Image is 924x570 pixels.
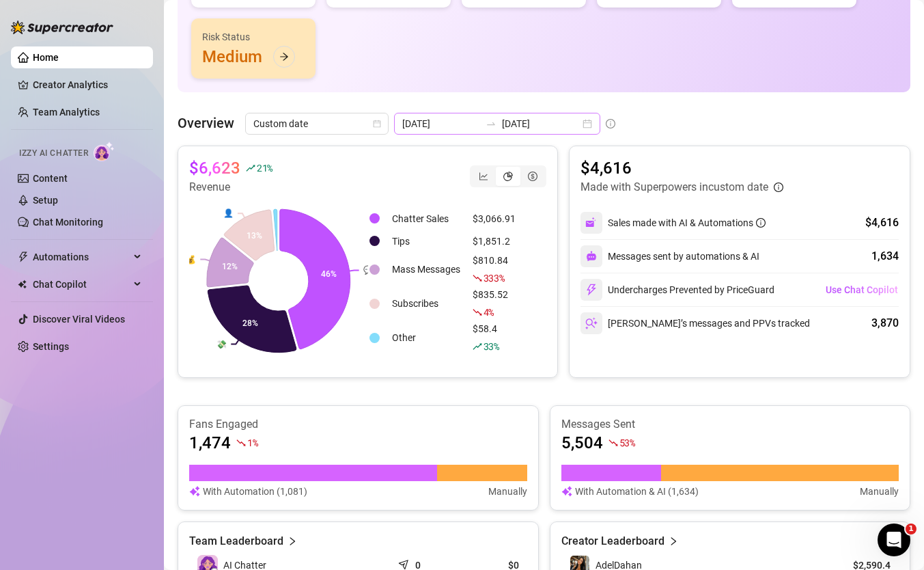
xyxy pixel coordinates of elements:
article: Fans Engaged [189,417,527,432]
div: $810.84 [473,253,516,286]
article: Made with Superpowers in custom date [580,179,768,195]
span: line-chart [479,172,488,181]
img: svg%3e [585,317,598,329]
div: 3,870 [871,315,899,331]
div: $1,851.2 [473,234,516,249]
span: rise [246,163,255,173]
a: Team Analytics [33,107,100,118]
div: Undercharges Prevented by PriceGuard [580,279,774,301]
span: calendar [373,120,381,128]
article: Team Leaderboard [189,533,283,549]
a: Discover Viral Videos [33,314,125,325]
div: 1,634 [871,248,899,264]
article: With Automation (1,081) [203,484,307,499]
article: $6,623 [189,157,240,179]
a: Content [33,173,68,184]
img: svg%3e [189,484,200,499]
span: 1 % [247,436,257,449]
span: 333 % [484,271,505,284]
article: Creator Leaderboard [561,533,664,549]
a: Settings [33,341,69,352]
img: svg%3e [586,251,597,262]
span: 4 % [484,306,494,318]
div: [PERSON_NAME]’s messages and PPVs tracked [580,312,810,334]
span: 1 [906,524,916,534]
div: $835.52 [473,287,516,320]
text: 💰 [186,254,196,264]
span: 33 % [484,340,499,353]
span: Chat Copilot [33,273,130,295]
input: Start date [402,116,480,131]
td: Chatter Sales [387,208,466,229]
div: $4,616 [865,215,899,231]
span: 53 % [619,436,635,449]
article: 1,474 [189,432,231,454]
text: 👤 [223,208,234,218]
span: Use Chat Copilot [826,284,898,295]
span: fall [608,438,618,448]
span: info-circle [756,218,766,228]
span: arrow-right [279,52,289,62]
span: Izzy AI Chatter [19,147,88,160]
span: Custom date [253,113,380,134]
img: svg%3e [585,284,598,296]
span: rise [473,342,482,351]
div: $3,066.91 [473,211,516,226]
span: thunderbolt [18,252,29,262]
div: Messages sent by automations & AI [580,245,759,267]
article: Manually [488,484,527,499]
article: Manually [860,484,899,499]
span: right [669,533,678,549]
input: End date [502,116,580,131]
text: 💸 [216,339,227,349]
span: swap-right [486,118,496,129]
div: $58.4 [473,321,516,354]
img: svg%3e [561,484,572,499]
span: fall [473,308,482,317]
td: Mass Messages [387,253,466,286]
span: 21 % [257,161,272,174]
article: Overview [178,113,234,133]
span: info-circle [606,119,615,128]
text: 💬 [363,264,374,275]
td: Tips [387,230,466,252]
span: info-circle [774,182,783,192]
td: Subscribes [387,287,466,320]
span: pie-chart [503,172,513,181]
article: Revenue [189,179,272,195]
article: 5,504 [561,432,603,454]
img: svg%3e [585,217,598,229]
span: right [288,533,297,549]
td: Other [387,321,466,354]
a: Setup [33,195,58,206]
span: dollar-circle [528,172,537,181]
iframe: Intercom live chat [878,524,910,556]
button: Use Chat Copilot [825,279,899,301]
span: fall [236,438,246,448]
article: With Automation & AI (1,634) [575,484,699,499]
article: $4,616 [580,157,783,179]
div: segmented control [470,165,546,187]
div: Risk Status [202,29,305,44]
span: Automations [33,246,130,268]
span: fall [473,273,482,283]
a: Chat Monitoring [33,217,103,228]
a: Creator Analytics [33,74,142,96]
img: Chat Copilot [18,280,27,289]
img: AI Chatter [94,141,115,161]
div: Sales made with AI & Automations [608,215,766,230]
span: to [486,118,496,129]
img: logo-BBDzfeDw.svg [11,21,113,34]
span: send [398,556,412,570]
a: Home [33,52,59,63]
article: Messages Sent [561,417,899,432]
